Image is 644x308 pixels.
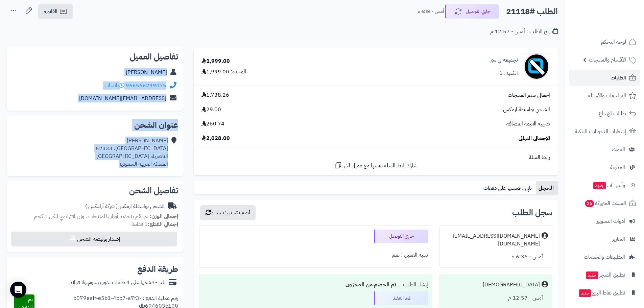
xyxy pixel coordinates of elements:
div: رابط السلة [196,153,555,161]
div: أمس - 6:36 م [444,250,548,263]
a: إشعارات التحويلات البنكية [569,123,640,140]
a: شارك رابط السلة نفسها مع عميل آخر [334,161,418,170]
div: Open Intercom Messenger [10,282,26,298]
h2: تفاصيل الشحن [12,187,178,195]
div: تاريخ الطلب : أمس - 12:57 م [490,28,558,35]
h2: الطلب #21118 [506,5,558,19]
span: الشحن بواسطة ارمكس [503,106,550,114]
div: [DOMAIN_NAME][EMAIL_ADDRESS][DOMAIN_NAME] [444,232,540,248]
strong: إجمالي الوزن: [150,212,178,220]
span: تطبيق نقاط البيع [578,288,625,298]
a: الطلبات [569,70,640,86]
span: المدونة [610,163,625,172]
span: الأقسام والمنتجات [589,55,626,65]
span: 2,028.00 [201,135,230,142]
div: جاري التوصيل [374,230,428,243]
span: 26 [585,200,594,207]
div: أمس - 12:57 م [444,291,548,305]
span: جديد [579,289,591,297]
div: الوحدة: 1,999.00 [201,68,246,76]
div: الشحن بواسطة ارمكس [85,203,165,210]
strong: إجمالي القطع: [148,220,178,228]
a: طلبات الإرجاع [569,105,640,122]
span: شارك رابط السلة نفسها مع عميل آخر [344,162,418,170]
span: الإجمالي النهائي [519,135,550,142]
a: السلات المتروكة26 [569,195,640,211]
a: المراجعات والأسئلة [569,88,640,104]
span: المراجعات والأسئلة [588,91,626,100]
span: العملاء [612,145,625,154]
div: [PERSON_NAME] [GEOGRAPHIC_DATA]، 52333 الناصرية، [GEOGRAPHIC_DATA] المملكة العربية السعودية [96,137,168,168]
a: المدونة [569,159,640,175]
h2: تفاصيل العميل [12,53,178,61]
a: التقارير [569,231,640,247]
span: 29.00 [201,106,221,114]
span: 260.74 [201,120,224,128]
a: السجل [536,181,558,195]
span: وآتس آب [593,181,625,190]
span: 1,738.26 [201,91,229,99]
h2: عنوان الشحن [12,121,178,129]
img: logo-2.png [598,19,638,33]
b: تم الخصم من المخزون [345,281,396,289]
span: الفاتورة [44,7,57,16]
div: إنشاء الطلب .... [204,278,428,291]
span: جديد [586,271,598,279]
div: تنبيه العميل : نعم [204,248,428,262]
div: 1,999.00 [201,57,230,65]
span: لم تقم بتحديد أوزان للمنتجات ، وزن افتراضي للكل 1 كجم [34,212,148,220]
a: التطبيقات والخدمات [569,249,640,265]
span: جديد [593,182,606,189]
small: 1 قطعة [132,220,178,228]
a: تجميعة بي سي [490,56,518,64]
div: [DEMOGRAPHIC_DATA] [483,281,540,289]
button: إصدار بوليصة الشحن [11,232,177,246]
img: no_image-90x90.png [523,53,550,80]
button: جاري التوصيل [445,4,499,19]
span: إجمالي سعر المنتجات [508,91,550,99]
a: واتساب [104,81,124,90]
h2: طريقة الدفع [137,265,178,273]
div: قيد التنفيذ [374,291,428,305]
a: 966566239075 [126,81,166,90]
span: إشعارات التحويلات البنكية [575,127,626,136]
button: أضف تحديث جديد [200,205,256,220]
span: ( شركة أرامكس ) [85,202,118,210]
span: التقارير [612,234,625,244]
a: لوحة التحكم [569,34,640,50]
a: تابي : قسمها على دفعات [481,181,536,195]
div: تابي - قسّمها على 4 دفعات بدون رسوم ولا فوائد [70,279,165,286]
span: التطبيقات والخدمات [584,252,625,262]
a: الفاتورة [38,4,73,19]
h3: سجل الطلب [512,209,552,217]
span: أدوات التسويق [596,216,625,226]
span: السلات المتروكة [584,198,626,208]
span: طلبات الإرجاع [599,109,626,118]
a: [PERSON_NAME] [126,68,167,76]
a: [EMAIL_ADDRESS][DOMAIN_NAME] [79,94,166,102]
span: الطلبات [611,73,626,82]
span: تطبيق المتجر [585,270,625,280]
a: أدوات التسويق [569,213,640,229]
small: أمس - 6:36 م [418,8,444,15]
span: ضريبة القيمة المضافة [506,120,550,128]
a: تطبيق نقاط البيعجديد [569,285,640,301]
a: تطبيق المتجرجديد [569,267,640,283]
a: وآتس آبجديد [569,177,640,193]
div: الكمية: 1 [499,69,518,77]
span: لوحة التحكم [601,37,626,47]
a: العملاء [569,141,640,158]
